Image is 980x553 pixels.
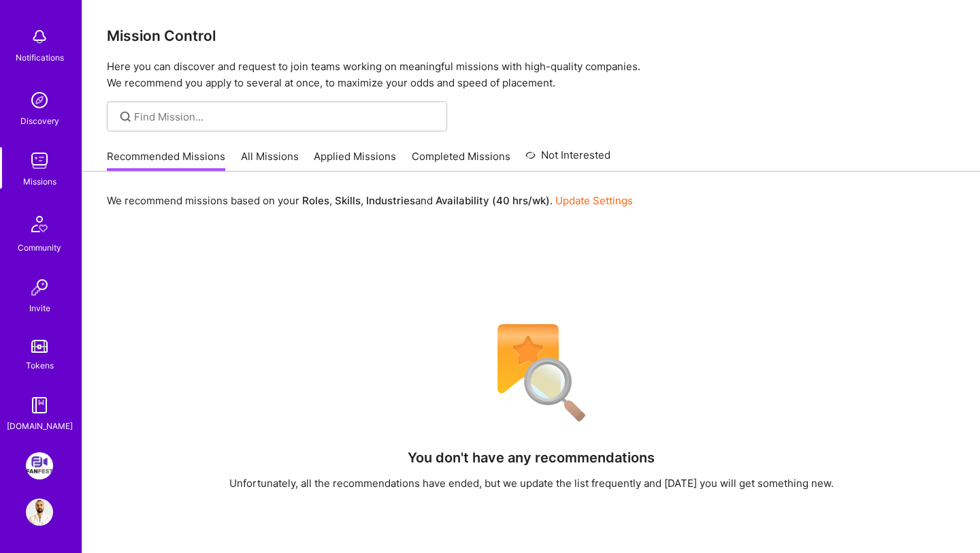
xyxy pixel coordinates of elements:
img: Community [23,208,56,240]
img: FanFest: Media Engagement Platform [26,452,53,479]
div: Missions [23,174,56,189]
b: Roles [302,194,329,207]
div: Unfortunately, all the recommendations have ended, but we update the list frequently and [DATE] y... [229,476,834,490]
div: Invite [29,301,50,315]
p: Here you can discover and request to join teams working on meaningful missions with high-quality ... [107,59,955,91]
img: discovery [26,86,53,114]
img: guide book [26,392,53,419]
img: bell [26,23,53,50]
b: Availability (40 hrs/wk) [436,194,550,207]
img: Invite [26,274,53,301]
img: tokens [31,340,48,353]
div: Community [18,240,61,255]
img: teamwork [26,147,53,174]
div: Notifications [16,50,64,65]
a: Not Interested [525,147,610,172]
a: Completed Missions [412,149,510,172]
a: Applied Missions [314,149,396,172]
img: No Results [474,315,589,431]
b: Industries [366,194,415,207]
a: Recommended Missions [107,149,225,172]
i: icon SearchGrey [118,109,133,125]
img: User Avatar [26,499,53,526]
h3: Mission Control [107,27,955,44]
b: Skills [335,194,361,207]
h4: You don't have any recommendations [408,449,655,466]
a: User Avatar [22,499,56,526]
input: Find Mission... [134,110,437,124]
div: Discovery [20,114,59,128]
div: [DOMAIN_NAME] [7,419,73,433]
div: Tokens [26,358,54,373]
p: We recommend missions based on your , , and . [107,193,633,208]
a: FanFest: Media Engagement Platform [22,452,56,479]
a: All Missions [241,149,299,172]
a: Update Settings [555,194,633,207]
